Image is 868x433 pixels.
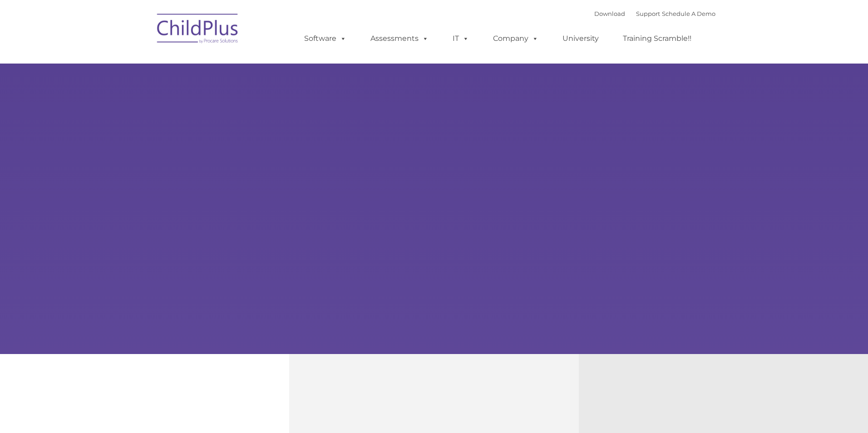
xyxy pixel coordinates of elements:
a: University [553,30,608,48]
a: Assessments [361,30,438,48]
img: ChildPlus by Procare Solutions [153,7,243,53]
a: IT [444,30,478,48]
a: Download [594,10,625,17]
a: Company [484,30,547,48]
font: | [594,10,715,17]
a: Training Scramble!! [614,30,700,48]
a: Support [636,10,660,17]
a: Schedule A Demo [662,10,715,17]
a: Software [295,30,355,48]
